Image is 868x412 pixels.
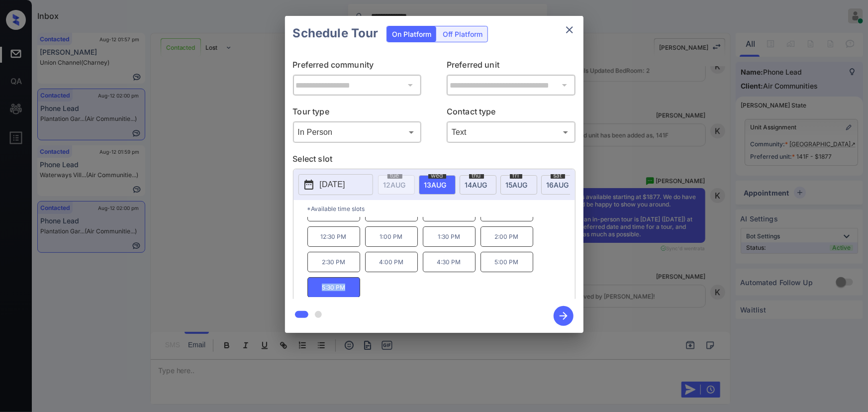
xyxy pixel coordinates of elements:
[500,175,537,195] div: date-select
[510,173,522,179] span: fri
[547,181,569,189] span: 16 AUG
[560,20,579,40] button: close
[365,252,418,272] p: 4:00 PM
[285,16,386,51] h2: Schedule Tour
[295,124,419,140] div: In Person
[469,173,484,179] span: thu
[551,173,565,179] span: sat
[307,277,360,298] p: 5:30 PM
[481,252,533,272] p: 5:00 PM
[419,175,456,195] div: date-select
[481,226,533,247] p: 2:00 PM
[506,181,528,189] span: 15 AUG
[447,59,576,75] p: Preferred unit
[449,124,573,140] div: Text
[293,59,422,75] p: Preferred community
[447,105,576,121] p: Contact type
[307,226,360,247] p: 12:30 PM
[293,105,422,121] p: Tour type
[548,303,579,329] button: btn-next
[465,181,487,189] span: 14 AUG
[307,200,575,217] p: *Available time slots
[424,181,447,189] span: 13 AUG
[298,174,373,195] button: [DATE]
[293,153,576,169] p: Select slot
[423,226,476,247] p: 1:30 PM
[320,179,345,191] p: [DATE]
[423,252,476,272] p: 4:30 PM
[541,175,578,195] div: date-select
[365,226,418,247] p: 1:00 PM
[460,175,496,195] div: date-select
[387,26,436,42] div: On Platform
[438,26,487,42] div: Off Platform
[428,173,446,179] span: wed
[307,252,360,272] p: 2:30 PM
